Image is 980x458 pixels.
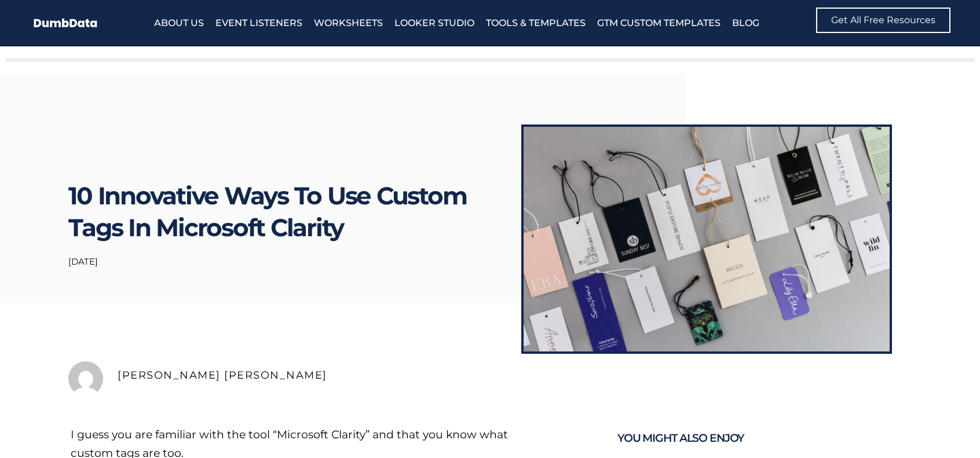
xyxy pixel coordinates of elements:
a: Back to all [68,157,109,166]
a: GTM Custom Templates [597,15,721,31]
nav: Menu [154,15,763,31]
a: About Us [154,15,204,31]
a: Looker Studio [394,15,474,31]
a: Event Listeners [215,15,302,31]
a: Tools & Templates [486,15,586,31]
a: Get All Free Resources [816,8,950,33]
span: Get All Free Resources [831,16,935,25]
h1: 10 Innovative Ways To Use Custom Tags in Microsoft Clarity [68,180,480,244]
a: Blog [732,15,759,31]
img: Picture of Jude Nwachukwu Onyejekwe [68,361,103,396]
h2: You might also enjoy [617,426,899,451]
time: [DATE] [68,256,98,267]
h6: [PERSON_NAME] [PERSON_NAME] [118,369,911,382]
a: Worksheets [314,15,383,31]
